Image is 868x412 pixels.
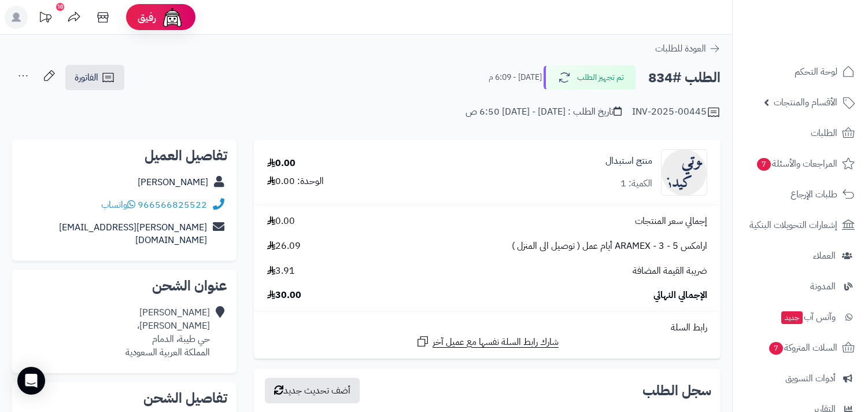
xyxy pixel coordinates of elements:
h2: تفاصيل العميل [21,149,227,163]
span: المدونة [810,278,836,295]
span: الطلبات [811,125,837,141]
span: الأقسام والمنتجات [774,94,837,111]
a: العودة للطلبات [655,42,721,56]
button: أضف تحديث جديد [265,378,360,403]
div: [PERSON_NAME] [PERSON_NAME]، حي طيبة، الدمام المملكة العربية السعودية [125,306,210,359]
a: إشعارات التحويلات البنكية [740,211,861,239]
span: شارك رابط السلة نفسها مع عميل آخر [433,336,559,349]
div: INV-2025-00445 [632,105,721,119]
div: 10 [56,3,64,11]
span: لوحة التحكم [795,64,837,80]
span: 3.91 [267,264,295,278]
img: ai-face.png [161,6,184,29]
img: logo-2.png [789,29,857,53]
span: المراجعات والأسئلة [756,156,837,172]
a: [PERSON_NAME][EMAIL_ADDRESS][DOMAIN_NAME] [59,220,207,248]
a: العملاء [740,242,861,270]
a: طلبات الإرجاع [740,181,861,208]
span: أدوات التسويق [785,370,836,387]
span: إجمالي سعر المنتجات [635,215,707,228]
span: العودة للطلبات [655,42,706,56]
div: Open Intercom Messenger [17,367,45,395]
a: المراجعات والأسئلة7 [740,150,861,178]
span: إشعارات التحويلات البنكية [749,217,837,233]
span: طلبات الإرجاع [791,186,837,203]
a: لوحة التحكم [740,58,861,86]
a: الفاتورة [65,65,124,90]
span: السلات المتروكة [768,340,837,356]
div: تاريخ الطلب : [DATE] - [DATE] 6:50 ص [466,105,622,119]
span: الإجمالي النهائي [653,289,707,302]
a: وآتس آبجديد [740,303,861,331]
a: منتج استبدال [605,154,652,168]
span: ضريبة القيمة المضافة [633,264,707,278]
a: [PERSON_NAME] [138,175,208,189]
span: رفيق [138,10,156,24]
span: ارامكس ARAMEX - 3 - 5 أيام عمل ( توصيل الى المنزل ) [512,240,707,253]
div: رابط السلة [258,321,716,334]
h2: عنوان الشحن [21,279,227,293]
div: الكمية: 1 [620,177,652,190]
h2: الطلب #834 [648,66,721,90]
span: 7 [769,342,783,355]
span: جديد [781,311,803,324]
span: وآتس آب [780,309,836,325]
small: [DATE] - 6:09 م [489,72,542,83]
a: المدونة [740,273,861,300]
button: تم تجهيز الطلب [544,65,636,90]
a: شارك رابط السلة نفسها مع عميل آخر [416,334,559,349]
span: الفاتورة [75,71,98,84]
h3: سجل الطلب [642,384,711,398]
span: 30.00 [267,289,301,302]
div: الوحدة: 0.00 [267,175,324,188]
a: واتساب [101,198,135,212]
a: الطلبات [740,119,861,147]
h2: تفاصيل الشحن [21,391,227,405]
a: أدوات التسويق [740,365,861,392]
img: no_image-90x90.png [662,149,707,196]
a: 966566825522 [138,198,207,212]
span: 7 [757,158,771,171]
span: 0.00 [267,215,295,228]
a: السلات المتروكة7 [740,334,861,362]
span: العملاء [813,248,836,264]
div: 0.00 [267,157,296,170]
span: 26.09 [267,240,301,253]
a: تحديثات المنصة [31,6,60,32]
